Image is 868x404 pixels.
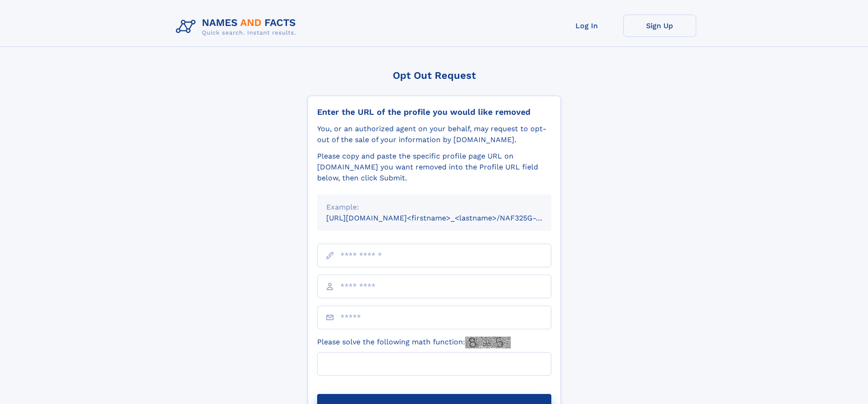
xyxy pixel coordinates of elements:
[317,107,551,117] div: Enter the URL of the profile you would like removed
[550,15,623,37] a: Log In
[317,123,551,145] div: You, or an authorized agent on your behalf, may request to opt-out of the sale of your informatio...
[172,15,303,39] img: Logo Names and Facts
[326,214,569,222] small: [URL][DOMAIN_NAME]<firstname>_<lastname>/NAF325G-xxxxxxxx
[317,151,551,184] div: Please copy and paste the specific profile page URL on [DOMAIN_NAME] you want removed into the Pr...
[308,70,561,81] div: Opt Out Request
[326,202,542,213] div: Example:
[623,15,696,37] a: Sign Up
[317,337,511,348] label: Please solve the following math function:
